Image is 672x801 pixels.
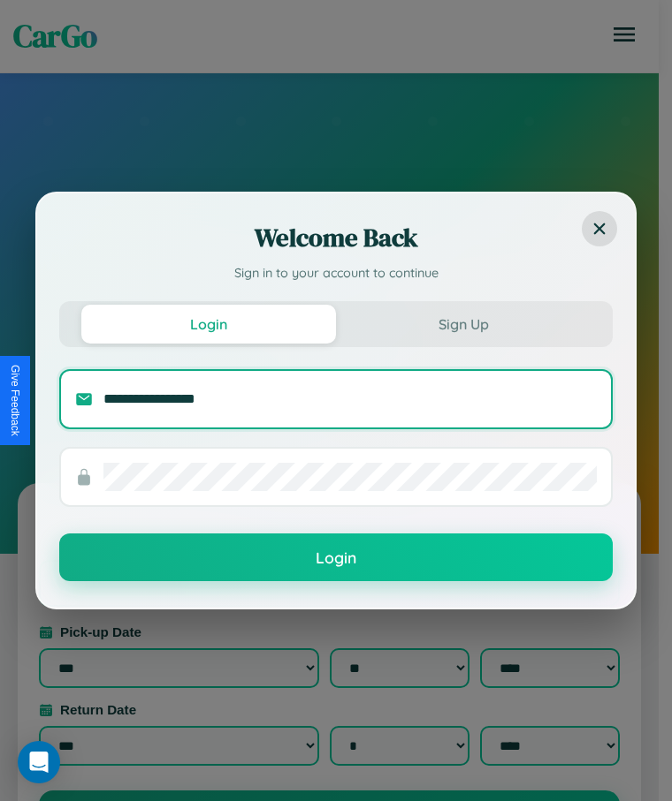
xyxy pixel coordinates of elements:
h2: Welcome Back [59,220,613,255]
div: Give Feedback [9,365,21,436]
button: Login [81,305,336,344]
div: Open Intercom Messenger [18,741,60,783]
button: Login [59,533,613,581]
p: Sign in to your account to continue [59,264,613,283]
button: Sign Up [336,305,591,344]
